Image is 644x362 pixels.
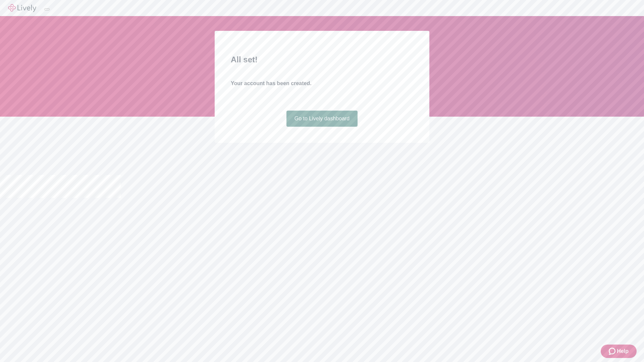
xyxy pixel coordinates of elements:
[286,111,358,127] a: Go to Lively dashboard
[44,8,50,10] button: Log out
[231,79,413,87] h4: Your account has been created.
[601,345,637,358] button: Zendesk support iconHelp
[609,347,617,355] svg: Zendesk support icon
[617,347,629,355] span: Help
[231,54,413,66] h2: All set!
[8,4,36,12] img: Lively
